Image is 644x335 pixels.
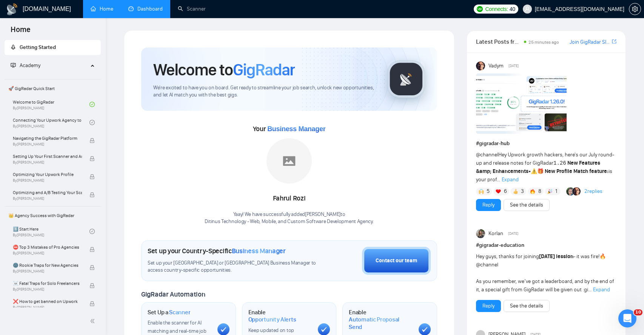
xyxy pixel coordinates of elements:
span: Latest Posts from the GigRadar Community [476,37,522,46]
span: 3 [521,188,524,195]
span: rocket [11,44,16,50]
span: By [PERSON_NAME] [13,178,82,183]
span: user [525,6,530,12]
strong: New Profile Match feature: [545,168,609,174]
span: Academy [20,62,40,69]
span: check-circle [89,229,95,234]
span: lock [89,283,95,288]
iframe: Intercom live chat [618,309,636,327]
strong: [DATE] lession [539,253,573,260]
span: By [PERSON_NAME] [13,305,82,310]
img: 👍 [513,189,518,194]
span: Business Manager [232,247,286,255]
a: 2replies [584,188,602,195]
button: Contact our team [362,247,431,275]
img: ❤️ [496,189,501,194]
a: Welcome to GigRadarBy[PERSON_NAME] [13,96,89,113]
span: export [612,38,616,44]
span: GigRadar Automation [141,290,205,298]
a: See the details [510,302,543,310]
span: lock [89,247,95,252]
img: F09AC4U7ATU-image.png [476,73,567,134]
a: Reply [482,201,495,209]
img: Korlan [476,229,485,238]
span: Expand [593,286,610,293]
span: check-circle [89,120,95,125]
span: By [PERSON_NAME] [13,269,82,274]
span: Hey Upwork growth hackers, here's our July round-up and release notes for GigRadar • is your prof... [476,151,614,183]
button: setting [629,3,641,15]
span: 5 [487,188,490,195]
span: By [PERSON_NAME] [13,160,82,165]
div: Contact our team [376,257,417,265]
span: Business Manager [267,125,325,133]
span: 🎁 [537,168,544,174]
span: 40 [510,5,515,13]
a: homeHome [91,6,113,12]
span: Connects: [485,5,508,13]
span: [DATE] [508,63,519,69]
span: 8 [538,188,541,195]
button: Reply [476,300,501,312]
span: Optimizing and A/B Testing Your Scanner for Better Results [13,189,82,196]
h1: Welcome to [153,60,295,80]
span: double-left [90,317,97,325]
span: lock [89,192,95,197]
span: lock [89,301,95,306]
h1: Set up your Country-Specific [148,247,286,255]
span: Your [253,125,326,133]
span: check-circle [89,102,95,107]
img: logo [6,3,18,15]
h1: # gigradar-hub [476,139,616,148]
span: We're excited to have you on board. Get ready to streamline your job search, unlock new opportuni... [153,84,375,99]
span: 🌚 Rookie Traps for New Agencies [13,262,82,269]
img: 🎉 [547,189,553,194]
img: 🔥 [530,189,535,194]
li: Getting Started [5,40,101,55]
span: lock [89,265,95,270]
div: Yaay! We have successfully added [PERSON_NAME] to [205,211,373,225]
span: 1 [555,188,557,195]
span: 🔥 [599,253,606,260]
span: Set up your [GEOGRAPHIC_DATA] or [GEOGRAPHIC_DATA] Business Manager to access country-specific op... [148,260,317,274]
span: [DATE] [508,230,518,237]
img: upwork-logo.png [477,6,483,12]
span: By [PERSON_NAME] [13,196,82,201]
span: By [PERSON_NAME] [13,142,82,147]
span: ☠️ Fatal Traps for Solo Freelancers [13,280,82,287]
span: 6 [504,188,507,195]
a: See the details [510,201,543,209]
button: See the details [504,199,550,211]
span: fund-projection-screen [11,63,16,68]
span: Korlan [488,229,503,238]
img: Vadym [476,61,485,70]
a: searchScanner [178,6,206,12]
span: Scanner [169,309,190,316]
span: 25 minutes ago [528,40,559,45]
span: 🚀 GigRadar Quick Start [5,81,100,96]
img: 🙌 [479,189,484,194]
span: lock [89,156,95,161]
img: placeholder.png [267,138,312,184]
span: setting [629,6,641,12]
button: Reply [476,199,501,211]
span: Opportunity Alerts [248,316,296,323]
span: Home [5,24,37,40]
span: Vadym [488,62,504,70]
h1: Set Up a [148,309,190,316]
span: Optimizing Your Upwork Profile [13,171,82,178]
span: Navigating the GigRadar Platform [13,135,82,142]
span: ⚠️ [531,168,537,174]
h1: # gigradar-education [476,241,616,249]
span: Academy [11,62,40,69]
h1: Enable [349,309,413,331]
p: Ditinus Technology - Web, Mobile, and Custom Software Development Agency . [205,218,373,225]
div: Fahrul Rozi [205,192,373,205]
code: 1.26 [553,160,566,166]
h1: Enable [248,309,312,323]
a: Join GigRadar Slack Community [570,38,610,46]
span: Getting Started [20,44,56,50]
span: 10 [634,309,642,315]
span: Automatic Proposal Send [349,316,413,330]
span: GigRadar [233,60,295,80]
